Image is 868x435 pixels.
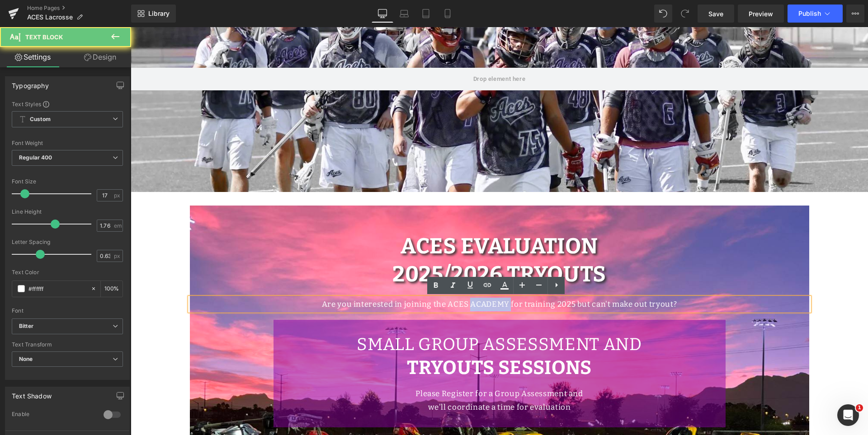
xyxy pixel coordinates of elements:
[67,47,133,67] a: Design
[12,411,94,420] div: Enable
[12,341,123,348] div: Text Transform
[12,100,123,108] div: Text Styles
[856,404,863,412] span: 1
[101,281,123,297] div: %
[19,323,33,330] i: Bitter
[12,178,123,185] div: Font Size
[738,5,784,23] a: Preview
[12,269,123,276] div: Text Color
[12,387,52,400] div: Text Shadow
[708,9,723,19] span: Save
[798,10,821,17] span: Publish
[12,77,49,89] div: Typography
[12,209,123,215] div: Line Height
[276,329,461,352] strong: TRYOUTS SESSIONS
[19,154,52,161] b: Regular 400
[654,5,672,23] button: Undo
[415,5,437,23] a: Tablet
[30,116,51,123] b: Custom
[114,223,122,229] span: em
[788,5,843,23] button: Publish
[114,253,122,259] span: px
[150,374,588,387] p: we'll coordinate a time for evaluation
[846,5,864,23] button: More
[12,239,123,245] div: Letter Spacing
[27,5,131,12] a: Home Pages
[837,404,859,426] iframe: Intercom live chat
[150,360,588,374] p: Please Register for a Group Assessment and
[114,192,122,198] span: px
[749,9,773,19] span: Preview
[25,33,63,41] span: Text Block
[59,271,679,284] p: Are you interested in joining the ACES ACADEMY for training 2025 but can't make out tryout?
[437,5,458,23] a: Mobile
[270,206,467,232] span: ACES Evaluation
[676,5,694,23] button: Redo
[12,140,123,146] div: Font Weight
[148,9,170,18] span: Library
[393,5,415,23] a: Laptop
[28,284,86,294] input: Color
[262,234,476,260] span: 2025/2026 TRYOUTS
[27,14,73,21] span: ACES Lacrosse
[372,5,393,23] a: Desktop
[150,306,588,328] h1: SMALL GROUP assessment AND
[131,5,176,23] a: New Library
[12,308,123,314] div: Font
[19,355,33,362] b: None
